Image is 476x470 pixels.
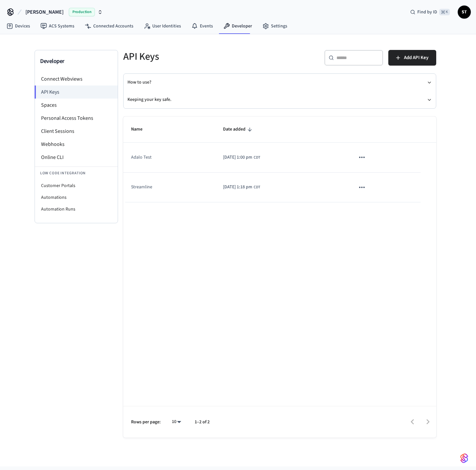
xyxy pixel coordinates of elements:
[223,124,254,134] span: Date added
[35,112,118,125] li: Personal Access Tokens
[35,86,118,99] li: API Keys
[35,166,118,180] li: Low Code Integration
[35,138,118,151] li: Webhooks
[127,91,432,108] button: Keeping your key safe.
[123,117,436,202] table: sticky table
[25,8,64,16] span: [PERSON_NAME]
[131,124,151,134] span: Name
[254,184,260,190] span: CDT
[257,20,292,32] a: Settings
[123,173,215,202] td: Streamline
[1,20,35,32] a: Devices
[223,184,260,191] div: America/Chicago
[123,143,215,172] td: Adalo Test
[405,6,455,18] div: Find by ID⌘ K
[458,6,470,18] span: ST
[35,203,118,215] li: Automation Runs
[35,20,80,32] a: ACS Systems
[123,50,276,63] h5: API Keys
[404,54,428,62] span: Add API Key
[223,154,260,161] div: America/Chicago
[195,419,210,426] p: 1–2 of 2
[139,20,186,32] a: User Identities
[35,125,118,138] li: Client Sessions
[223,184,252,191] span: [DATE] 1:18 pm
[127,74,432,91] button: How to use?
[223,154,252,161] span: [DATE] 1:00 pm
[417,9,437,15] span: Find by ID
[80,20,139,32] a: Connected Accounts
[254,155,260,161] span: CDT
[439,9,450,15] span: ⌘ K
[458,6,471,19] button: ST
[131,419,161,426] p: Rows per page:
[218,20,257,32] a: Developer
[388,50,436,66] button: Add API Key
[35,151,118,164] li: Online CLI
[186,20,218,32] a: Events
[460,453,468,463] img: SeamLogoGradient.69752ec5.svg
[69,8,95,16] span: Production
[40,57,112,66] h3: Developer
[35,192,118,203] li: Automations
[35,180,118,192] li: Customer Portals
[35,72,118,86] li: Connect Webviews
[35,99,118,112] li: Spaces
[169,417,184,427] div: 10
